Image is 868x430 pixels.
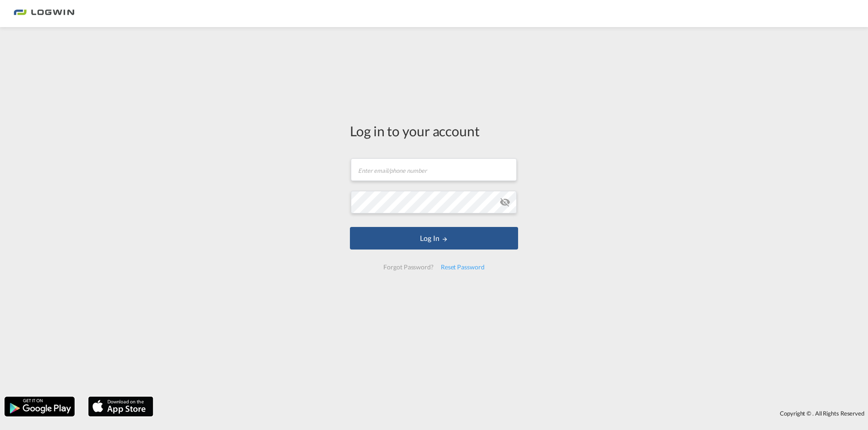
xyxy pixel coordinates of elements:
[350,227,518,250] button: LOGIN
[351,158,517,181] input: Enter email/phone number
[350,121,518,140] div: Log in to your account
[158,406,868,421] div: Copyright © . All Rights Reserved
[380,259,437,275] div: Forgot Password?
[14,4,75,24] img: bc73a0e0d8c111efacd525e4c8ad7d32.png
[87,396,154,417] img: apple.png
[500,197,510,208] md-icon: icon-eye-off
[437,259,488,275] div: Reset Password
[4,396,75,417] img: google.png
